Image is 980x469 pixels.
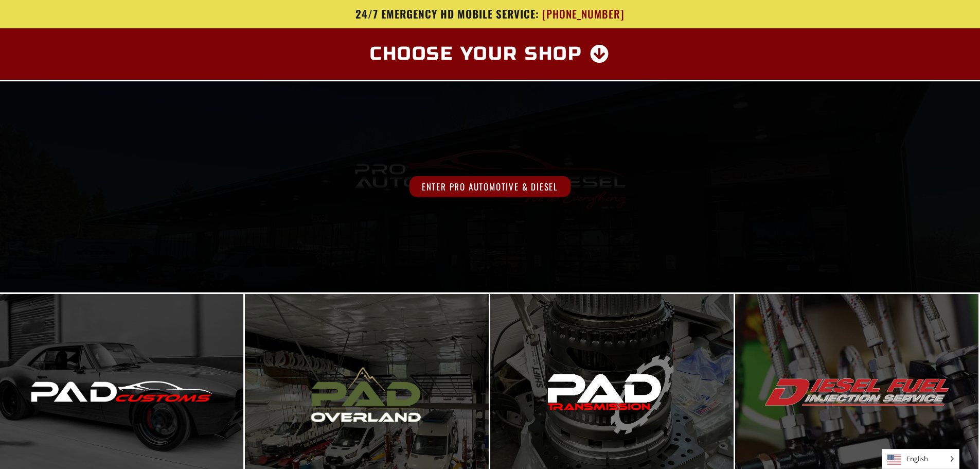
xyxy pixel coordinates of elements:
span: Choose Your Shop [370,45,582,63]
a: Choose Your Shop [358,39,622,70]
span: 24/7 Emergency HD Mobile Service: [355,6,539,22]
a: 24/7 Emergency HD Mobile Service: [PHONE_NUMBER] [189,8,791,21]
span: English [882,449,959,468]
span: [PHONE_NUMBER] [542,8,625,21]
span: Enter Pro Automotive & Diesel [409,176,571,197]
aside: Language selected: English [882,449,959,469]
